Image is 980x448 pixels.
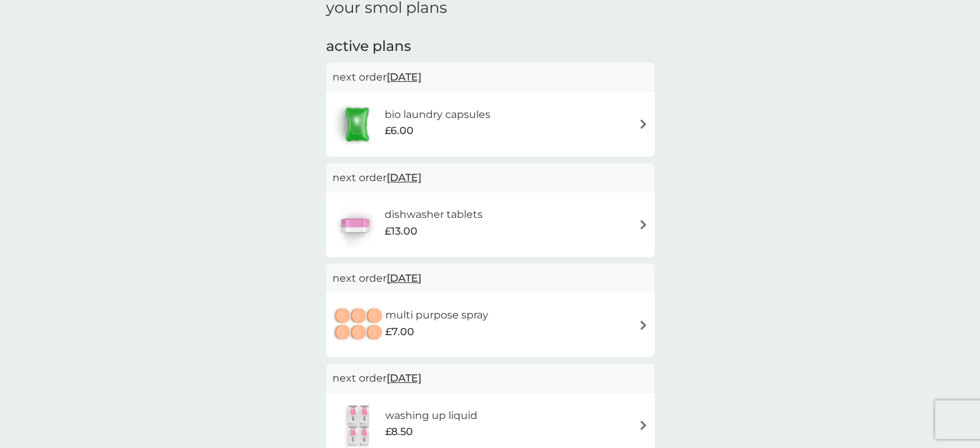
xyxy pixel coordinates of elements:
[332,69,648,86] p: next order
[385,324,414,340] span: £7.00
[385,424,413,440] span: £8.50
[332,370,648,387] p: next order
[639,320,648,330] img: arrow right
[387,165,421,190] span: [DATE]
[332,170,648,186] p: next order
[332,403,385,448] img: washing up liquid
[385,223,418,240] span: £13.00
[639,420,648,430] img: arrow right
[387,64,421,90] span: [DATE]
[639,220,648,229] img: arrow right
[332,202,378,248] img: dishwasher tablets
[385,407,477,424] h6: washing up liquid
[332,270,648,287] p: next order
[332,102,381,147] img: bio laundry capsules
[332,302,385,347] img: multi purpose spray
[385,122,414,139] span: £6.00
[385,307,488,324] h6: multi purpose spray
[385,206,483,223] h6: dishwasher tablets
[385,106,490,123] h6: bio laundry capsules
[387,266,421,291] span: [DATE]
[326,37,655,57] h2: active plans
[387,365,421,391] span: [DATE]
[639,119,648,129] img: arrow right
